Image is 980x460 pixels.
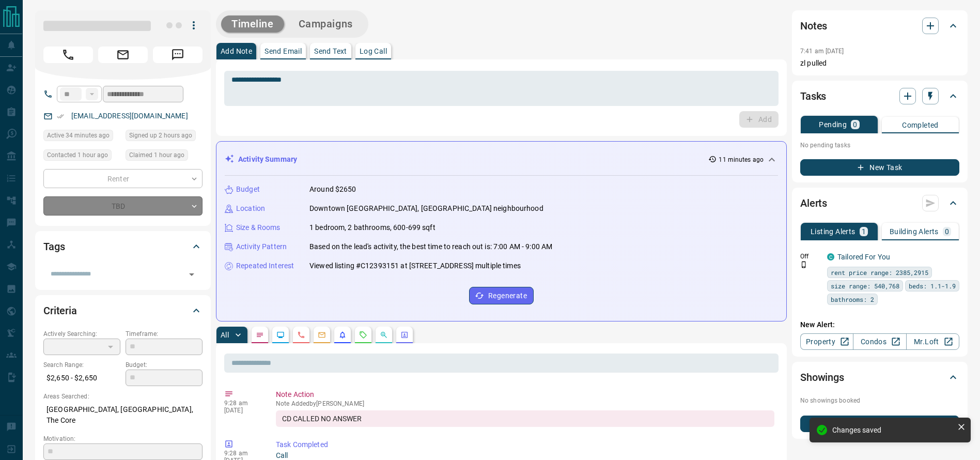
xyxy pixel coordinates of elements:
[853,121,857,128] p: 0
[309,260,521,271] p: Viewed listing #C12393151 at [STREET_ADDRESS] multiple times
[43,234,203,259] div: Tags
[800,13,959,38] div: Notes
[126,329,203,339] p: Timeframe:
[129,150,184,160] span: Claimed 1 hour ago
[57,113,64,120] svg: Email Verified
[276,439,774,450] p: Task Completed
[314,48,347,55] p: Send Text
[862,228,866,235] p: 1
[318,331,326,339] svg: Emails
[309,184,356,195] p: Around $2650
[800,416,959,432] button: New Showing
[47,150,108,160] span: Contacted 1 hour ago
[238,154,297,165] p: Activity Summary
[129,130,192,141] span: Signed up 2 hours ago
[43,360,120,370] p: Search Range:
[43,392,203,401] p: Areas Searched:
[224,400,260,407] p: 9:28 am
[800,48,844,55] p: 7:41 am [DATE]
[236,184,260,195] p: Budget
[909,281,956,291] span: beds: 1.1-1.9
[184,267,199,282] button: Open
[800,319,959,330] p: New Alert:
[832,426,953,434] div: Changes saved
[800,195,827,211] h2: Alerts
[236,222,281,233] p: Size & Rooms
[43,196,203,216] div: TBD
[400,331,409,339] svg: Agent Actions
[236,260,294,271] p: Repeated Interest
[297,331,305,339] svg: Calls
[800,365,959,390] div: Showings
[800,396,959,405] p: No showings booked
[126,360,203,370] p: Budget:
[276,400,774,407] p: Note Added by [PERSON_NAME]
[359,331,367,339] svg: Requests
[126,149,203,164] div: Fri Sep 12 2025
[221,16,284,33] button: Timeline
[360,48,387,55] p: Log Call
[800,191,959,216] div: Alerts
[43,130,120,144] div: Fri Sep 12 2025
[276,331,285,339] svg: Lead Browsing Activity
[719,155,764,164] p: 11 minutes ago
[800,261,807,268] svg: Push Notification Only
[906,333,959,350] a: Mr.Loft
[43,329,120,339] p: Actively Searching:
[800,333,853,350] a: Property
[256,331,264,339] svg: Notes
[827,253,834,260] div: condos.ca
[800,18,827,34] h2: Notes
[221,48,252,55] p: Add Note
[236,203,265,214] p: Location
[276,410,774,427] div: CD CALLED NO ANSWER
[265,48,302,55] p: Send Email
[819,121,847,128] p: Pending
[469,287,534,304] button: Regenerate
[800,159,959,176] button: New Task
[276,389,774,400] p: Note Action
[800,84,959,109] div: Tasks
[43,370,120,387] p: $2,650 - $2,650
[309,241,552,252] p: Based on the lead's activity, the best time to reach out is: 7:00 AM - 9:00 AM
[288,16,363,33] button: Campaigns
[221,331,229,339] p: All
[71,112,188,120] a: [EMAIL_ADDRESS][DOMAIN_NAME]
[800,252,821,261] p: Off
[309,203,543,214] p: Downtown [GEOGRAPHIC_DATA], [GEOGRAPHIC_DATA] neighbourhood
[800,137,959,153] p: No pending tasks
[831,294,874,304] span: bathrooms: 2
[831,281,899,291] span: size range: 540,768
[890,228,939,235] p: Building Alerts
[224,407,260,414] p: [DATE]
[98,47,148,63] span: Email
[800,88,826,104] h2: Tasks
[945,228,949,235] p: 0
[837,253,890,261] a: Tailored For You
[231,75,771,102] textarea: To enrich screen reader interactions, please activate Accessibility in Grammarly extension settings
[800,58,959,69] p: zl pulled
[853,333,906,350] a: Condos
[43,149,120,164] div: Fri Sep 12 2025
[43,302,77,319] h2: Criteria
[126,130,203,144] div: Fri Sep 12 2025
[47,130,110,141] span: Active 34 minutes ago
[811,228,855,235] p: Listing Alerts
[43,434,203,443] p: Motivation:
[43,401,203,429] p: [GEOGRAPHIC_DATA], [GEOGRAPHIC_DATA], The Core
[43,238,65,255] h2: Tags
[831,267,928,278] span: rent price range: 2385,2915
[153,47,203,63] span: Message
[225,150,778,169] div: Activity Summary11 minutes ago
[800,369,844,386] h2: Showings
[380,331,388,339] svg: Opportunities
[224,450,260,457] p: 9:28 am
[338,331,347,339] svg: Listing Alerts
[43,298,203,323] div: Criteria
[43,47,93,63] span: Call
[309,222,435,233] p: 1 bedroom, 2 bathrooms, 600-699 sqft
[902,121,939,129] p: Completed
[236,241,287,252] p: Activity Pattern
[43,169,203,188] div: Renter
